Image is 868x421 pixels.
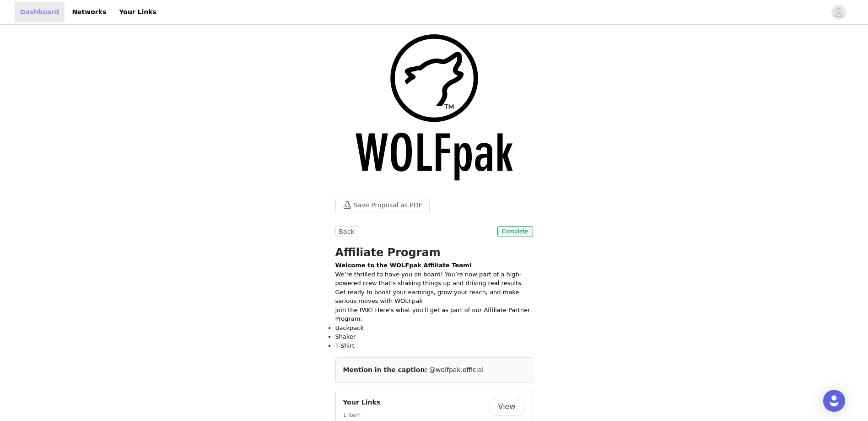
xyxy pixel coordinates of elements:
[335,226,358,237] button: Back
[66,2,112,22] a: Networks
[429,366,484,373] span: @wolfpak.official
[343,366,427,373] span: Mention in the caption:
[335,341,533,351] li: T-Shirt
[343,411,381,419] h5: 1 Item
[497,226,533,237] span: Complete
[489,398,525,416] button: View
[823,390,845,412] div: Open Intercom Messenger
[335,244,533,261] h1: Affiliate Program
[335,324,533,333] li: Backpack
[324,27,544,191] img: campaign image
[335,332,533,341] li: Shaker
[343,398,381,407] h4: Your Links
[335,261,533,306] p: We’re thrilled to have you on board! You’re now part of a high-powered crew that’s shaking things...
[335,306,533,324] p: Join the PAK! Here's what you'll get as part of our Affiliate Partner Program:
[15,2,65,22] a: Dashboard
[335,198,430,212] button: Save Proposal as PDF
[113,2,162,22] a: Your Links
[335,262,472,269] strong: Welcome to the WOLFpak Affiliate Team!
[834,5,843,20] div: avatar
